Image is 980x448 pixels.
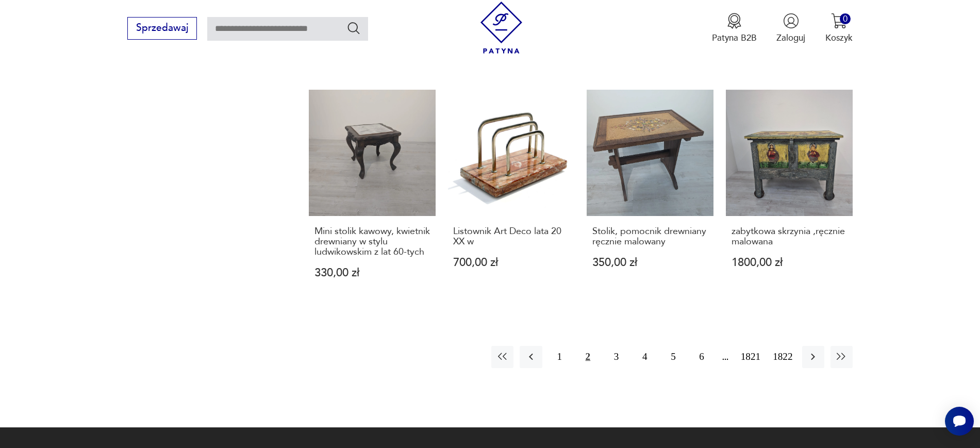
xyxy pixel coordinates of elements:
p: 330,00 zł [314,268,430,278]
p: 1800,00 zł [732,257,847,268]
h3: Stolik, pomocnik drewniany ręcznie malowany [592,226,708,247]
button: Patyna B2B [712,13,757,44]
button: 1821 [738,346,763,368]
p: Patyna B2B [712,32,757,44]
a: Mini stolik kawowy, kwietnik drewniany w stylu ludwikowskim z lat 60-tychMini stolik kawowy, kwie... [309,90,436,303]
h3: Listownik Art Deco lata 20 XX w [453,226,569,247]
h3: zabytkowa skrzynia ,ręcznie malowana [732,226,847,247]
button: 3 [605,346,627,368]
a: Sprzedawaj [127,25,197,33]
div: 0 [840,13,851,24]
button: 6 [691,346,713,368]
a: Listownik Art Deco lata 20 XX wListownik Art Deco lata 20 XX w700,00 zł [448,90,575,303]
button: 0Koszyk [825,13,853,44]
img: Patyna - sklep z meblami i dekoracjami vintage [475,2,527,54]
button: Sprzedawaj [127,17,197,40]
p: 700,00 zł [453,257,569,268]
a: zabytkowa skrzynia ,ręcznie malowanazabytkowa skrzynia ,ręcznie malowana1800,00 zł [726,90,853,303]
a: Stolik, pomocnik drewniany ręcznie malowanyStolik, pomocnik drewniany ręcznie malowany350,00 zł [587,90,713,303]
button: 5 [662,346,684,368]
button: 2 [577,346,599,368]
img: Ikona koszyka [831,13,847,29]
button: 1 [549,346,571,368]
h3: Mini stolik kawowy, kwietnik drewniany w stylu ludwikowskim z lat 60-tych [314,226,430,258]
img: Ikona medalu [726,13,742,29]
iframe: Smartsupp widget button [945,407,974,436]
p: Koszyk [825,32,853,44]
button: Zaloguj [776,13,805,44]
p: Zaloguj [776,32,805,44]
img: Ikonka użytkownika [783,13,799,29]
button: 1822 [770,346,795,368]
button: Szukaj [346,21,361,36]
a: Ikona medaluPatyna B2B [712,13,757,44]
p: 350,00 zł [592,257,708,268]
button: 4 [634,346,656,368]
